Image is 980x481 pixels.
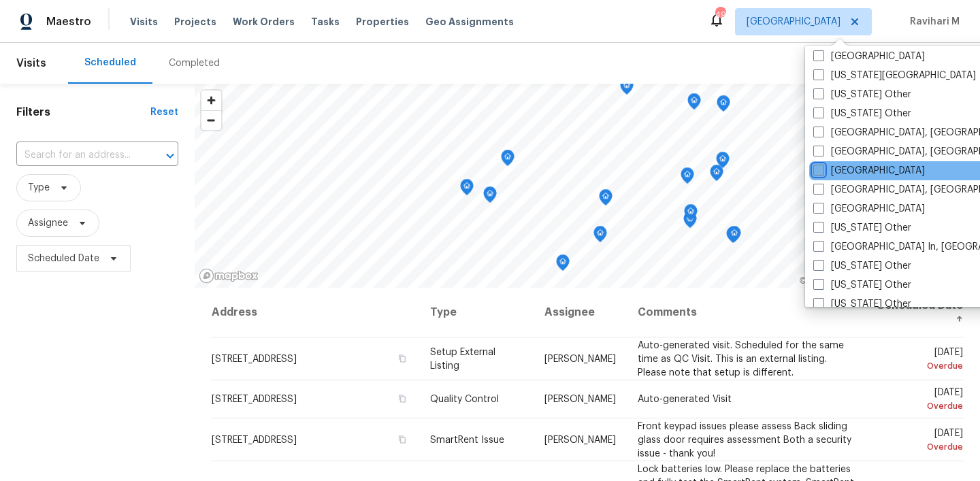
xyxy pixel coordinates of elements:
div: Overdue [876,439,963,453]
th: Type [419,288,534,337]
span: [GEOGRAPHIC_DATA] [747,15,840,29]
button: Zoom in [201,90,221,110]
div: Map marker [483,186,497,208]
div: 49 [715,8,725,22]
span: Ravihari M [904,15,960,29]
div: Map marker [716,152,730,173]
button: Copy Address [396,393,408,405]
label: [GEOGRAPHIC_DATA] [813,202,925,216]
div: Overdue [876,359,963,372]
div: Map marker [556,254,570,276]
button: Copy Address [396,433,408,445]
span: [STREET_ADDRESS] [212,435,297,444]
div: Map marker [684,204,698,225]
span: [DATE] [876,347,963,372]
div: Map marker [460,179,474,200]
span: Visits [16,48,46,78]
th: Assignee [534,288,627,337]
label: [US_STATE] Other [813,297,911,311]
a: Mapbox [800,276,837,286]
canvas: Map [195,84,960,288]
div: Map marker [683,212,697,233]
span: [DATE] [876,388,963,413]
span: [STREET_ADDRESS] [212,354,297,363]
th: Comments [627,288,865,337]
span: Tasks [311,17,340,27]
span: Type [28,181,50,195]
span: Assignee [28,216,68,230]
span: SmartRent Issue [430,435,504,444]
div: Map marker [593,226,607,247]
span: Quality Control [430,395,499,404]
div: Map marker [717,95,730,116]
input: Search for an address... [16,145,140,166]
label: [GEOGRAPHIC_DATA] [813,50,925,63]
span: [DATE] [876,428,963,453]
span: Scheduled Date [28,252,99,265]
div: Scheduled [84,56,136,69]
span: [PERSON_NAME] [544,435,616,444]
span: Visits [130,15,158,29]
span: [PERSON_NAME] [544,395,616,404]
div: Reset [150,105,178,119]
label: [US_STATE] Other [813,278,911,292]
button: Copy Address [396,352,408,364]
label: [GEOGRAPHIC_DATA] [813,164,925,178]
div: Completed [169,56,220,70]
label: [US_STATE] Other [813,259,911,273]
span: [PERSON_NAME] [544,354,616,363]
span: Front keypad issues please assess Back sliding glass door requires assessment Both a security iss... [638,421,851,458]
span: Projects [174,15,216,29]
div: Map marker [620,78,634,99]
span: Work Orders [233,15,295,29]
label: [US_STATE][GEOGRAPHIC_DATA] [813,69,976,82]
label: [US_STATE] Other [813,88,911,101]
div: Map marker [710,165,723,186]
div: Map marker [726,227,740,248]
div: Map marker [599,189,612,210]
th: Address [211,288,419,337]
label: [US_STATE] Other [813,107,911,120]
span: Geo Assignments [425,15,514,29]
div: Overdue [876,399,963,413]
span: [STREET_ADDRESS] [212,395,297,404]
div: Map marker [687,93,701,114]
span: Maestro [46,15,91,29]
button: Open [161,146,180,165]
div: Map marker [501,150,514,171]
div: Map marker [728,226,741,247]
button: Zoom out [201,110,221,130]
span: Auto-generated Visit [638,395,732,404]
div: Map marker [681,167,694,188]
span: Setup External Listing [430,347,495,370]
span: Auto-generated visit. Scheduled for the same time as QC Visit. This is an external listing. Pleas... [638,340,844,377]
th: Scheduled Date ↑ [865,288,964,337]
h1: Filters [16,105,150,119]
span: Properties [356,15,409,29]
a: Mapbox homepage [199,268,259,284]
label: [US_STATE] Other [813,221,911,235]
span: Zoom out [201,111,221,130]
